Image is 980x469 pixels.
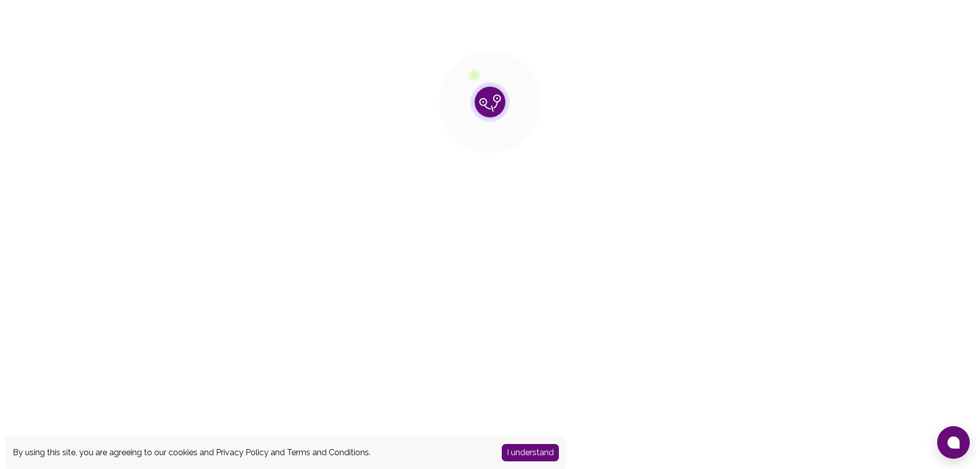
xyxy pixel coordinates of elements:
div: By using this site, you are agreeing to our cookies and and . [13,447,486,459]
a: Terms and Conditions [287,448,369,457]
button: Open chat window [937,426,970,459]
button: Accept cookies [502,444,559,461]
img: public [439,51,541,153]
a: Privacy Policy [216,448,268,457]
